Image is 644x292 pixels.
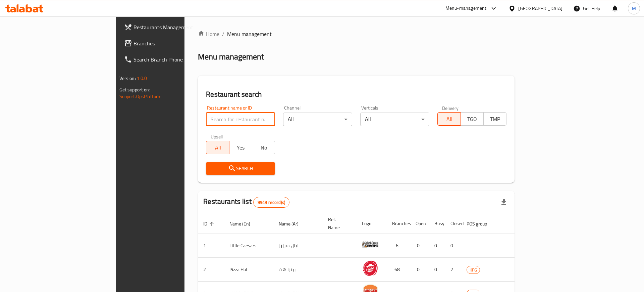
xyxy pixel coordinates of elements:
span: Get support on: [119,85,150,94]
button: Search [206,162,275,175]
td: 0 [410,258,429,282]
button: No [252,141,275,154]
span: TMP [486,114,504,124]
span: Name (En) [229,220,259,228]
span: M [632,5,636,12]
img: Pizza Hut [362,260,379,277]
td: Pizza Hut [224,258,273,282]
a: Support.OpsPlatform [119,92,162,101]
td: ليتل سيزرز [273,234,323,258]
span: Menu management [227,30,272,38]
button: TGO [461,112,484,126]
td: Little Caesars [224,234,273,258]
td: 0 [445,234,461,258]
td: 68 [387,258,410,282]
div: All [360,113,429,126]
span: Ref. Name [328,215,348,232]
span: Version: [119,74,136,83]
span: KFG [467,266,480,274]
span: 9949 record(s) [254,199,289,206]
button: Yes [229,141,252,154]
label: Delivery [442,106,459,110]
td: 6 [387,234,410,258]
img: Little Caesars [362,236,379,253]
span: All [440,114,458,124]
span: Yes [232,143,250,153]
th: Busy [429,213,445,234]
td: 0 [429,258,445,282]
span: No [255,143,272,153]
td: 0 [410,234,429,258]
button: All [437,112,461,126]
div: Total records count [253,197,289,208]
a: Restaurants Management [119,19,224,35]
a: Search Branch Phone [119,51,224,68]
h2: Menu management [198,51,264,62]
th: Logo [357,213,387,234]
th: Closed [445,213,461,234]
th: Branches [387,213,410,234]
label: Upsell [211,134,223,139]
span: Search Branch Phone [133,55,218,64]
button: TMP [483,112,506,126]
span: Name (Ar) [279,220,307,228]
span: Search [211,164,270,173]
span: All [209,143,226,153]
div: Menu-management [445,4,487,12]
nav: breadcrumb [198,30,515,38]
a: Branches [119,35,224,51]
div: Export file [496,194,512,210]
div: All [283,113,352,126]
span: TGO [464,114,481,124]
input: Search for restaurant name or ID.. [206,113,275,126]
button: All [206,141,229,154]
span: Restaurants Management [133,23,218,31]
th: Open [410,213,429,234]
div: [GEOGRAPHIC_DATA] [518,5,562,12]
span: ID [203,220,216,228]
span: 1.0.0 [137,74,147,83]
td: 0 [429,234,445,258]
span: Branches [133,39,218,47]
h2: Restaurants list [203,197,289,208]
td: بيتزا هت [273,258,323,282]
h2: Restaurant search [206,89,506,99]
span: POS group [467,220,496,228]
td: 2 [445,258,461,282]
